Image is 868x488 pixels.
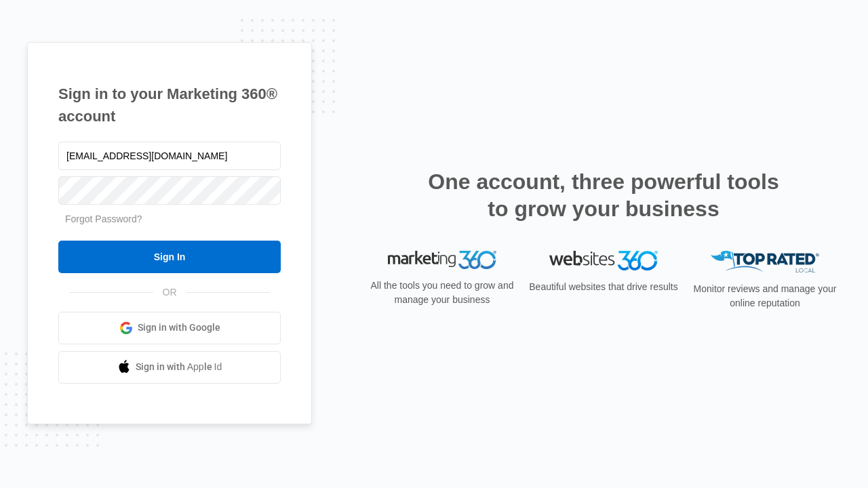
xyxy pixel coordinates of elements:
[711,251,819,273] img: Top Rated Local
[138,321,220,335] span: Sign in with Google
[153,285,186,300] span: OR
[58,241,281,273] input: Sign In
[58,312,281,344] a: Sign in with Google
[58,83,281,127] h1: Sign in to your Marketing 360® account
[58,142,281,170] input: Email
[689,282,841,310] p: Monitor reviews and manage your online reputation
[424,168,783,222] h2: One account, three powerful tools to grow your business
[366,279,518,307] p: All the tools you need to grow and manage your business
[388,251,496,270] img: Marketing 360
[549,251,658,270] img: Websites 360
[528,280,679,294] p: Beautiful websites that drive results
[65,213,142,224] a: Forgot Password?
[136,360,222,374] span: Sign in with Apple Id
[58,351,281,384] a: Sign in with Apple Id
